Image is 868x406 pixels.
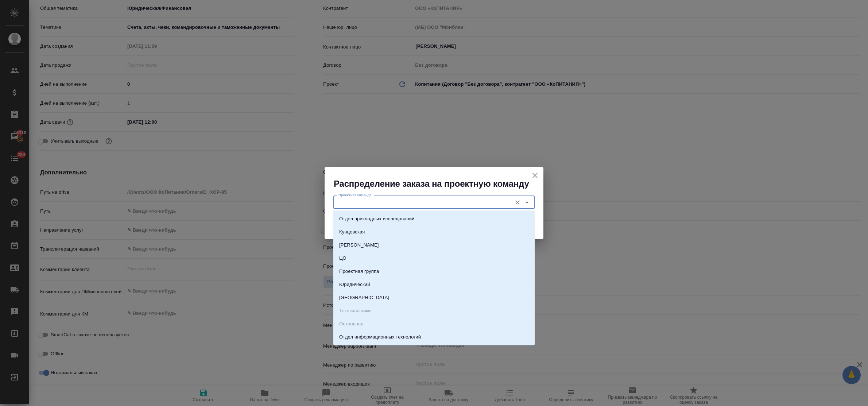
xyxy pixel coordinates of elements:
[530,170,540,181] button: close
[339,215,414,223] p: Отдел прикладных исследований
[339,268,379,275] p: Проектная группа
[512,197,523,208] button: Очистить
[339,281,370,288] p: Юридический
[334,178,543,190] h2: Распределение заказа на проектную команду
[522,197,532,208] button: Close
[339,255,346,262] p: ЦО
[339,333,421,341] p: Отдел информационных технологий
[339,241,379,249] p: [PERSON_NAME]
[339,228,365,236] p: Кунцевская
[339,294,389,301] p: [GEOGRAPHIC_DATA]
